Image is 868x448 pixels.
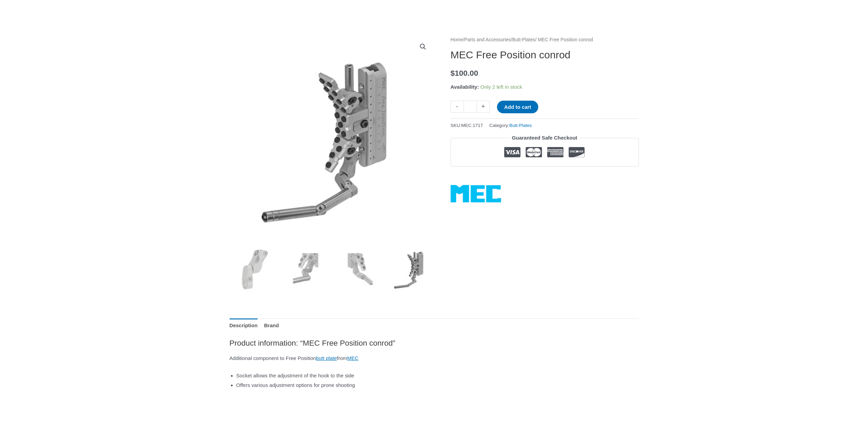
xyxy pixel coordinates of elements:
[509,133,580,143] legend: Guaranteed Safe Checkout
[477,101,490,113] a: +
[230,318,258,333] a: Description
[264,318,279,333] a: Brand
[230,353,639,363] p: Additional component to Free Position from
[451,69,478,77] bdi: 100.00
[316,355,337,361] a: butt plate
[497,101,538,113] button: Add to cart
[451,121,483,130] span: SKU:
[282,245,329,293] img: MEC Free Position conrod - Image 2
[387,245,434,293] img: MEC Free Position conrod - Image 4
[512,37,535,42] a: Butt-Plates
[451,84,479,90] span: Availability:
[417,41,429,53] a: View full-screen image gallery
[451,49,639,61] h1: MEC Free Position conrod
[451,172,639,180] iframe: Customer reviews powered by Trustpilot
[451,69,455,77] span: $
[230,338,639,348] h2: Product information: “MEC Free Position conrod”
[347,355,358,361] a: MEC
[509,123,532,128] a: Butt-Plates
[489,121,532,130] span: Category:
[451,185,501,202] a: MEC
[236,380,639,390] li: Offers various adjustment options for prone shooting
[464,37,511,42] a: Parts and Accessories
[236,371,639,380] li: Socket allows the adjustment of the hook to the side
[451,101,464,113] a: -
[464,101,477,113] input: Product quantity
[451,35,639,44] nav: Breadcrumb
[451,37,463,42] a: Home
[480,84,522,90] span: Only 2 left in stock
[230,245,277,293] img: MEC Free Position conrod
[461,123,483,128] span: MEC.1717
[334,245,382,293] img: MEC Free Position conrod - Image 3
